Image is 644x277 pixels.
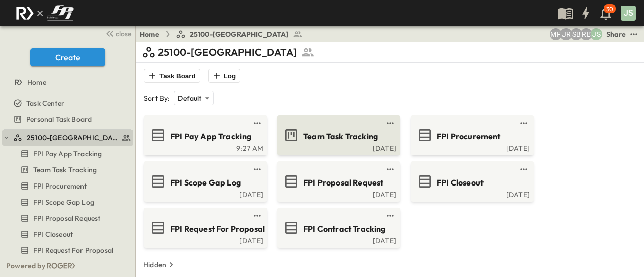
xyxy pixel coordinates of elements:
[176,29,303,39] a: 25100-[GEOGRAPHIC_DATA]
[2,243,131,257] a: FPI Request For Proposal
[140,29,159,39] a: Home
[33,245,113,255] span: FPI Request For Proposal
[279,143,396,151] a: [DATE]
[13,131,131,145] a: 25100-Vanguard Prep School
[2,194,133,210] div: FPI Scope Gap Logtest
[33,149,102,159] span: FPI Pay App Tracking
[26,98,64,108] span: Task Center
[413,190,530,198] a: [DATE]
[2,178,133,194] div: FPI Procurementtest
[621,6,636,21] div: JS
[2,75,131,89] a: Home
[413,127,530,143] a: FPI Procurement
[606,5,613,13] p: 30
[2,147,131,161] a: FPI Pay App Tracking
[518,163,530,175] button: test
[570,28,582,40] div: Sterling Barnett (sterling@fpibuilders.com)
[2,242,133,258] div: FPI Request For Proposaltest
[170,223,265,235] span: FPI Request For Proposal
[139,258,180,272] button: Hidden
[116,29,131,39] span: close
[2,226,133,242] div: FPI Closeouttest
[170,177,241,189] span: FPI Scope Gap Log
[146,190,263,198] a: [DATE]
[146,143,263,151] a: 9:27 AM
[251,210,263,222] button: test
[158,45,297,59] p: 25100-[GEOGRAPHIC_DATA]
[2,179,131,193] a: FPI Procurement
[33,229,73,239] span: FPI Closeout
[101,26,133,40] button: close
[33,213,100,223] span: FPI Proposal Request
[144,93,170,103] p: Sort By:
[190,29,289,39] span: 25100-[GEOGRAPHIC_DATA]
[140,29,309,39] nav: breadcrumbs
[2,211,131,225] a: FPI Proposal Request
[437,177,484,189] span: FPI Closeout
[146,236,263,244] a: [DATE]
[2,130,133,146] div: 25100-Vanguard Prep Schooltest
[2,162,133,178] div: Team Task Trackingtest
[437,131,501,142] span: FPI Procurement
[2,96,131,110] a: Task Center
[170,131,251,142] span: FPI Pay App Tracking
[279,127,396,143] a: Team Task Tracking
[620,5,637,22] button: JS
[2,227,131,241] a: FPI Closeout
[33,197,94,207] span: FPI Scope Gap Log
[560,28,572,40] div: Jayden Ramirez (jramirez@fpibuilders.com)
[174,91,213,105] div: Default
[303,223,386,235] span: FPI Contract Tracking
[580,28,592,40] div: Regina Barnett (rbarnett@fpibuilders.com)
[2,195,131,209] a: FPI Scope Gap Log
[27,133,119,143] span: 25100-Vanguard Prep School
[303,177,383,189] span: FPI Proposal Request
[590,28,602,40] div: Jesse Sullivan (jsullivan@fpibuilders.com)
[2,111,133,127] div: Personal Task Boardtest
[550,28,562,40] div: Monica Pruteanu (mpruteanu@fpibuilders.com)
[178,93,201,103] p: Default
[2,163,131,177] a: Team Task Tracking
[2,146,133,162] div: FPI Pay App Trackingtest
[384,117,396,129] button: test
[146,220,263,236] a: FPI Request For Proposal
[279,220,396,236] a: FPI Contract Tracking
[279,236,396,244] a: [DATE]
[2,210,133,226] div: FPI Proposal Requesttest
[628,28,640,40] button: test
[279,190,396,198] a: [DATE]
[33,165,97,175] span: Team Task Tracking
[303,131,378,142] span: Team Task Tracking
[26,114,92,124] span: Personal Task Board
[27,77,46,87] span: Home
[12,3,77,24] img: c8d7d1ed905e502e8f77bf7063faec64e13b34fdb1f2bdd94b0e311fc34f8000.png
[251,163,263,175] button: test
[2,112,131,126] a: Personal Task Board
[144,69,200,83] button: Task Board
[208,69,240,83] button: Log
[279,173,396,190] a: FPI Proposal Request
[384,210,396,222] button: test
[413,143,530,151] a: [DATE]
[384,163,396,175] button: test
[30,48,105,66] button: Create
[251,117,263,129] button: test
[518,117,530,129] button: test
[146,127,263,143] a: FPI Pay App Tracking
[143,260,166,270] p: Hidden
[33,181,87,191] span: FPI Procurement
[606,29,626,39] div: Share
[413,173,530,190] a: FPI Closeout
[146,173,263,190] a: FPI Scope Gap Log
